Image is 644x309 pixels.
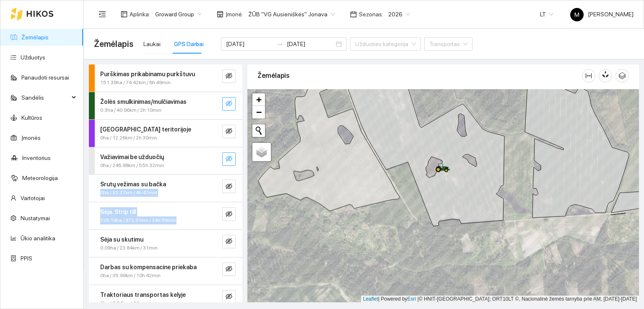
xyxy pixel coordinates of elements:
[94,6,111,23] button: menu-fold
[22,154,51,161] a: Inventorius
[100,154,164,160] strong: Važiavimai be užduočių
[222,290,236,304] button: eye-invisible
[99,10,106,18] span: menu-fold
[22,175,58,181] a: Meteorologija
[100,236,143,243] strong: Sėja su skutimu
[574,8,579,21] span: M
[100,181,166,188] strong: Srutų vežimas su bačka
[226,10,243,19] span: Įmonė :
[89,257,242,285] div: Darbas su kompensacine priekaba0ha / 35.99km / 10h 42mineye-invisible
[226,293,232,301] span: eye-invisible
[21,215,50,221] a: Nustatymai
[89,92,242,119] div: Žolės smulkinimas/mulčiavimas0.3ha / 40.96km / 2h 10mineye-invisible
[226,211,232,219] span: eye-invisible
[570,11,634,18] span: [PERSON_NAME]
[257,64,582,88] div: Žemėlapis
[277,41,283,47] span: to
[408,296,416,302] a: Esri
[21,34,49,41] a: Žemėlapis
[143,39,161,49] div: Laukai
[89,120,242,147] div: [GEOGRAPHIC_DATA] teritorijoje0ha / 12.26km / 2h 30mineye-invisible
[418,296,419,302] span: |
[222,180,236,193] button: eye-invisible
[100,291,186,298] strong: Traktoriaus transportas kelyje
[252,93,265,106] a: Zoom in
[277,41,283,47] span: swap-right
[100,189,157,197] span: 0ha / 32.37km / 4h 47min
[222,207,236,221] button: eye-invisible
[100,106,161,114] span: 0.3ha / 40.96km / 2h 10min
[226,238,232,246] span: eye-invisible
[388,8,410,21] span: 2026
[100,209,136,215] strong: Sėja. Strip till
[100,79,171,87] span: 151.39ha / 74.42km / 6h 49min
[21,74,69,81] a: Panaudoti resursai
[256,94,262,105] span: +
[89,64,242,92] div: Purškimas prikabinamu purkštuvu151.39ha / 74.42km / 6h 49mineye-invisible
[21,89,69,106] span: Sandėlis
[226,265,232,273] span: eye-invisible
[226,128,232,136] span: eye-invisible
[174,39,204,49] div: GPS Darbai
[226,72,232,80] span: eye-invisible
[252,124,265,137] button: Initiate a new search
[100,134,157,142] span: 0ha / 12.26km / 2h 30min
[89,202,242,229] div: Sėja. Strip till126.19ha / 372.61km / 34h 59mineye-invisible
[100,299,148,307] span: 0ha / 0.04km / 44min
[21,235,55,242] a: Ūkio analitika
[226,183,232,191] span: eye-invisible
[100,71,195,77] strong: Purškimas prikabinamu purkštuvu
[226,155,232,163] span: eye-invisible
[226,39,273,49] input: Pradžios data
[21,134,41,141] a: Įmonės
[21,54,45,61] a: Užduotys
[363,296,378,302] a: Leaflet
[89,175,242,202] div: Srutų vežimas su bačka0ha / 32.37km / 4h 47mineye-invisible
[287,39,334,49] input: Pabaigos data
[222,235,236,248] button: eye-invisible
[89,147,242,175] div: Važiavimai be užduočių0ha / 246.98km / 55h 32mineye-invisible
[256,107,262,117] span: −
[100,126,191,133] strong: [GEOGRAPHIC_DATA] teritorijoje
[100,244,158,252] span: 0.09ha / 23.84km / 31min
[222,152,236,166] button: eye-invisible
[100,216,177,224] span: 126.19ha / 372.61km / 34h 59min
[21,114,42,121] a: Kultūros
[21,255,32,262] a: PPIS
[100,98,187,105] strong: Žolės smulkinimas/mulčiavimas
[248,8,335,21] span: ŽŪB "VG Ausieniškės" Jonava
[222,70,236,83] button: eye-invisible
[540,8,553,21] span: LT
[222,263,236,276] button: eye-invisible
[582,72,595,79] span: column-width
[582,69,595,82] button: column-width
[100,162,164,170] span: 0ha / 246.98km / 55h 32min
[222,97,236,111] button: eye-invisible
[222,125,236,138] button: eye-invisible
[100,272,161,280] span: 0ha / 35.99km / 10h 42min
[226,100,232,108] span: eye-invisible
[361,296,639,303] div: | Powered by © HNIT-[GEOGRAPHIC_DATA]; ORT10LT ©, Nacionalinė žemės tarnyba prie AM, [DATE]-[DATE]
[100,264,197,270] strong: Darbas su kompensacine priekaba
[121,11,127,18] span: layout
[350,11,357,18] span: calendar
[89,230,242,257] div: Sėja su skutimu0.09ha / 23.84km / 31mineye-invisible
[21,195,45,201] a: Vartotojai
[252,143,271,161] a: Layers
[155,8,202,21] span: Groward Group
[359,10,383,19] span: Sezonas :
[130,10,150,19] span: Aplinka :
[94,37,133,51] span: Žemėlapis
[217,11,223,18] span: shop
[252,106,265,118] a: Zoom out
